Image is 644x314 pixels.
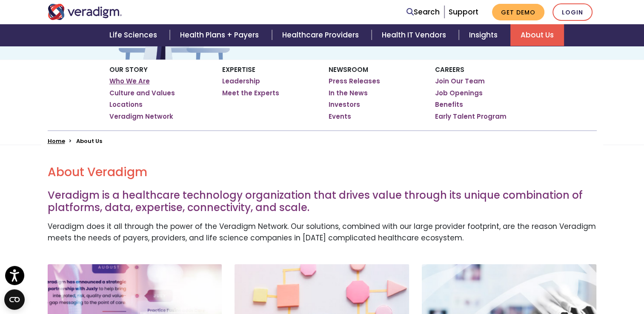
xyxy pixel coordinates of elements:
[552,3,592,21] a: Login
[109,112,173,121] a: Veradigm Network
[329,100,360,109] a: Investors
[109,89,175,97] a: Culture and Values
[109,77,150,86] a: Who We Are
[99,24,170,46] a: Life Sciences
[481,253,634,304] iframe: Drift Chat Widget
[435,77,485,86] a: Join Our Team
[449,7,478,17] a: Support
[222,89,279,97] a: Meet the Experts
[406,6,440,18] a: Search
[48,221,597,244] p: Veradigm does it all through the power of the Veradigm Network. Our solutions, combined with our ...
[329,77,380,86] a: Press Releases
[492,4,544,20] a: Get Demo
[222,77,260,86] a: Leadership
[272,24,372,46] a: Healthcare Providers
[48,165,597,180] h2: About Veradigm
[4,289,25,310] button: Open CMP widget
[48,4,122,20] img: Veradigm logo
[435,100,463,109] a: Benefits
[109,100,143,109] a: Locations
[170,24,272,46] a: Health Plans + Payers
[48,189,597,214] h3: Veradigm is a healthcare technology organization that drives value through its unique combination...
[48,137,65,145] a: Home
[372,24,459,46] a: Health IT Vendors
[435,112,507,121] a: Early Talent Program
[459,24,510,46] a: Insights
[510,24,564,46] a: About Us
[329,112,351,121] a: Events
[435,89,483,97] a: Job Openings
[329,89,368,97] a: In the News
